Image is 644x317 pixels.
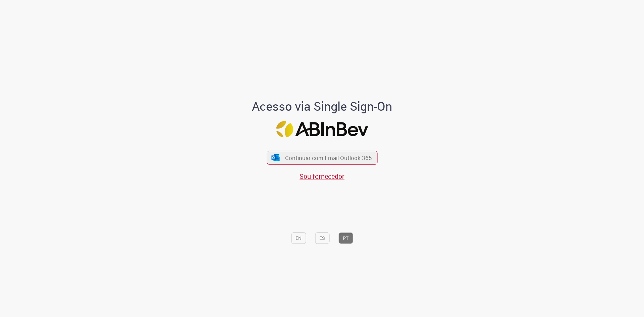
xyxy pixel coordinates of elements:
span: Continuar com Email Outlook 365 [285,154,372,162]
button: EN [291,232,306,244]
img: Logo ABInBev [276,121,368,138]
a: Sou fornecedor [300,172,344,181]
button: ES [315,232,329,244]
button: PT [338,232,353,244]
h1: Acesso via Single Sign-On [229,100,415,113]
img: ícone Azure/Microsoft 360 [271,154,280,161]
button: ícone Azure/Microsoft 360 Continuar com Email Outlook 365 [267,151,377,165]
